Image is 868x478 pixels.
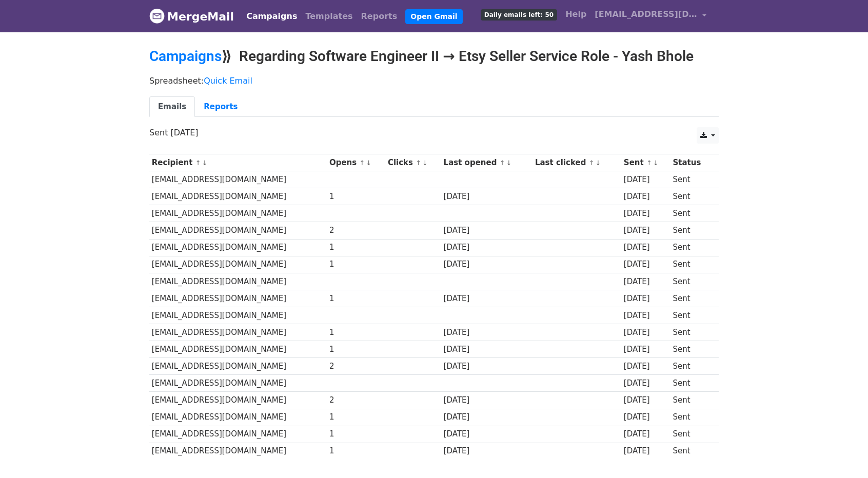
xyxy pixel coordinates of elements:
div: 2 [329,361,383,372]
span: [EMAIL_ADDRESS][DOMAIN_NAME] [595,8,697,21]
div: [DATE] [624,225,668,236]
div: 1 [329,242,383,253]
div: [DATE] [624,276,668,288]
a: Open Gmail [405,9,462,24]
a: ↑ [416,159,421,167]
div: [DATE] [624,327,668,338]
div: [DATE] [444,445,530,457]
td: Sent [670,290,713,307]
th: Status [670,154,713,171]
a: Reports [195,96,246,117]
a: Templates [301,6,357,27]
a: ↑ [589,159,595,167]
th: Opens [327,154,385,171]
a: ↓ [653,159,659,167]
a: ↓ [595,159,601,167]
a: Campaigns [242,6,301,27]
td: Sent [670,443,713,460]
a: Help [561,4,590,25]
img: MergeMail logo [149,8,165,24]
div: [DATE] [624,174,668,186]
a: ↓ [202,159,207,167]
td: Sent [670,222,713,239]
td: [EMAIL_ADDRESS][DOMAIN_NAME] [149,426,327,443]
td: Sent [670,205,713,222]
div: [DATE] [444,258,530,270]
div: [DATE] [624,361,668,372]
td: Sent [670,341,713,358]
div: [DATE] [624,411,668,423]
a: ↑ [500,159,505,167]
th: Last opened [441,154,532,171]
td: [EMAIL_ADDRESS][DOMAIN_NAME] [149,307,327,324]
td: [EMAIL_ADDRESS][DOMAIN_NAME] [149,222,327,239]
td: [EMAIL_ADDRESS][DOMAIN_NAME] [149,358,327,375]
a: ↑ [359,159,365,167]
td: [EMAIL_ADDRESS][DOMAIN_NAME] [149,375,327,392]
td: [EMAIL_ADDRESS][DOMAIN_NAME] [149,256,327,273]
a: Quick Email [204,76,252,86]
td: Sent [670,188,713,205]
div: [DATE] [444,344,530,355]
div: [DATE] [444,411,530,423]
a: ↑ [646,159,652,167]
div: 1 [329,258,383,270]
a: ↓ [366,159,371,167]
div: [DATE] [624,445,668,457]
div: 1 [329,411,383,423]
div: [DATE] [624,394,668,406]
div: [DATE] [444,428,530,440]
td: Sent [670,409,713,426]
div: [DATE] [444,361,530,372]
h2: ⟫ Regarding Software Engineer II → Etsy Seller Service Role - Yash Bhole [149,48,719,65]
div: [DATE] [624,258,668,270]
p: Sent [DATE] [149,127,719,138]
div: 2 [329,394,383,406]
div: [DATE] [624,293,668,305]
th: Recipient [149,154,327,171]
div: 1 [329,428,383,440]
a: ↑ [195,159,201,167]
td: [EMAIL_ADDRESS][DOMAIN_NAME] [149,239,327,256]
td: [EMAIL_ADDRESS][DOMAIN_NAME] [149,409,327,426]
div: 1 [329,327,383,338]
div: [DATE] [444,293,530,305]
div: 1 [329,445,383,457]
a: ↓ [422,159,428,167]
div: [DATE] [444,225,530,236]
a: ↓ [506,159,511,167]
th: Clicks [385,154,441,171]
td: Sent [670,358,713,375]
td: [EMAIL_ADDRESS][DOMAIN_NAME] [149,188,327,205]
div: [DATE] [624,428,668,440]
a: Campaigns [149,48,222,65]
td: [EMAIL_ADDRESS][DOMAIN_NAME] [149,341,327,358]
div: [DATE] [444,191,530,203]
span: Daily emails left: 50 [481,9,557,21]
div: 1 [329,344,383,355]
div: [DATE] [624,377,668,389]
div: [DATE] [444,242,530,253]
div: [DATE] [624,310,668,322]
div: [DATE] [444,394,530,406]
td: Sent [670,392,713,409]
a: Daily emails left: 50 [477,4,561,25]
td: Sent [670,426,713,443]
div: [DATE] [624,242,668,253]
td: [EMAIL_ADDRESS][DOMAIN_NAME] [149,443,327,460]
div: [DATE] [624,344,668,355]
td: Sent [670,324,713,341]
td: [EMAIL_ADDRESS][DOMAIN_NAME] [149,324,327,341]
td: Sent [670,273,713,290]
a: Reports [357,6,402,27]
td: [EMAIL_ADDRESS][DOMAIN_NAME] [149,290,327,307]
td: [EMAIL_ADDRESS][DOMAIN_NAME] [149,392,327,409]
p: Spreadsheet: [149,75,719,86]
div: 2 [329,225,383,236]
td: Sent [670,171,713,188]
th: Last clicked [532,154,621,171]
div: 1 [329,293,383,305]
td: [EMAIL_ADDRESS][DOMAIN_NAME] [149,171,327,188]
div: [DATE] [624,208,668,220]
td: Sent [670,375,713,392]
